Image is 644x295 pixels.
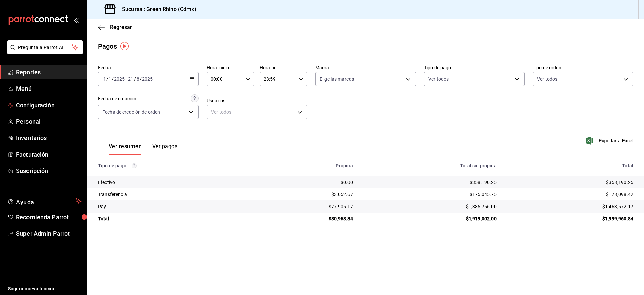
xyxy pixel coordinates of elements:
[16,133,82,142] span: Inventarios
[364,179,497,186] div: $358,190.25
[98,191,247,198] div: Transferencia
[507,215,633,222] div: $1,999,960.84
[16,197,73,205] span: Ayuda
[98,95,136,102] div: Fecha de creación
[507,179,633,186] div: $358,190.25
[110,24,132,31] span: Regresar
[98,24,132,31] button: Regresar
[98,65,199,70] label: Fecha
[7,40,83,54] button: Pregunta a Parrot AI
[16,68,82,77] span: Reportes
[533,65,633,70] label: Tipo de orden
[128,76,134,82] input: --
[207,65,254,70] label: Hora inicio
[136,76,140,82] input: --
[587,137,633,145] button: Exportar a Excel
[260,65,307,70] label: Hora fin
[320,76,354,82] span: Elige las marcas
[98,203,247,210] div: Pay
[507,163,633,168] div: Total
[8,285,82,292] span: Sugerir nueva función
[424,65,525,70] label: Tipo de pago
[5,49,83,56] a: Pregunta a Parrot AI
[108,76,112,82] input: --
[258,179,353,186] div: $0.00
[16,213,82,222] span: Recomienda Parrot
[98,163,247,168] div: Tipo de pago
[315,65,416,70] label: Marca
[364,215,497,222] div: $1,919,002.00
[16,229,82,238] span: Super Admin Parrot
[102,109,160,115] span: Fecha de creación de orden
[109,143,142,155] button: Ver resumen
[507,191,633,198] div: $178,098.42
[112,76,114,82] span: /
[537,76,557,82] span: Ver todos
[98,41,117,51] div: Pagos
[364,191,497,198] div: $175,045.75
[142,76,153,82] input: ----
[103,76,106,82] input: --
[109,143,177,155] div: navigation tabs
[74,17,79,23] button: open_drawer_menu
[258,163,353,168] div: Propina
[98,179,247,186] div: Efectivo
[364,203,497,210] div: $1,385,766.00
[16,101,82,110] span: Configuración
[132,163,137,168] svg: Los pagos realizados con Pay y otras terminales son montos brutos.
[16,84,82,93] span: Menú
[134,76,136,82] span: /
[428,76,449,82] span: Ver todos
[114,76,125,82] input: ----
[258,215,353,222] div: $80,958.84
[18,44,72,51] span: Pregunta a Parrot AI
[152,143,177,155] button: Ver pagos
[98,215,247,222] div: Total
[207,98,307,103] label: Usuarios
[258,203,353,210] div: $77,906.17
[140,76,142,82] span: /
[364,163,497,168] div: Total sin propina
[117,5,196,13] h3: Sucursal: Green Rhino (Cdmx)
[258,191,353,198] div: $3,052.67
[207,105,307,119] div: Ver todos
[16,166,82,175] span: Suscripción
[16,150,82,159] span: Facturación
[120,42,129,50] img: Tooltip marker
[16,117,82,126] span: Personal
[126,76,127,82] span: -
[507,203,633,210] div: $1,463,672.17
[106,76,108,82] span: /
